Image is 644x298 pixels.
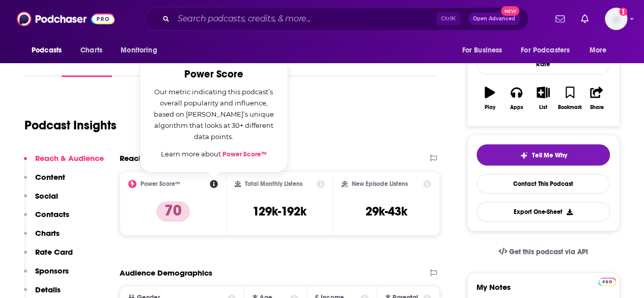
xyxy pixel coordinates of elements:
p: 70 [156,201,190,222]
span: Charts [80,43,102,58]
p: Details [35,285,61,294]
button: Share [583,80,610,117]
div: Bookmark [558,104,582,111]
div: Rate [477,53,610,74]
div: Share [590,104,603,111]
h1: Podcast Insights [24,118,117,133]
span: Tell Me Why [532,151,567,159]
h3: 29k-43k [366,204,407,219]
a: Lists8 [290,53,317,77]
p: Our metric indicating this podcast’s overall popularity and influence, based on [PERSON_NAME]’s u... [152,86,275,142]
img: tell me why sparkle [520,151,528,159]
span: Logged in as BerkMarc [605,8,627,30]
div: Search podcasts, credits, & more... [146,7,528,31]
a: Charts [74,41,108,60]
span: Open Advanced [473,16,515,21]
span: Monitoring [121,43,157,58]
button: Play [477,80,503,117]
button: open menu [582,41,620,60]
img: Podchaser Pro [598,278,616,286]
a: InsightsPodchaser Pro [62,53,112,77]
button: Apps [503,80,529,117]
h2: Power Score [152,69,275,80]
button: Bookmark [556,80,583,117]
button: Rate Card [24,247,73,266]
button: Charts [24,228,60,247]
button: open menu [24,41,75,60]
button: open menu [114,41,170,60]
p: Rate Card [35,247,73,257]
span: More [590,43,607,58]
button: Content [24,172,65,191]
button: Show profile menu [605,8,627,30]
a: About [24,53,47,77]
button: Sponsors [24,266,69,285]
input: Search podcasts, credits, & more... [174,11,436,27]
h2: Reach [120,153,143,163]
span: Get this podcast via API [509,248,588,256]
p: Learn more about [152,148,275,160]
button: open menu [514,41,584,60]
a: Get this podcast via API [490,239,596,264]
h3: 129k-192k [253,204,306,219]
button: tell me why sparkleTell Me Why [477,144,610,166]
button: Social [24,191,58,210]
span: For Podcasters [521,43,570,58]
button: Contacts [24,209,69,228]
span: Podcasts [32,43,62,58]
svg: Add a profile image [619,8,627,16]
a: Power Score™ [222,150,267,158]
button: List [530,80,556,117]
img: Podchaser - Follow, Share and Rate Podcasts [17,9,115,29]
span: For Business [462,43,502,58]
p: Sponsors [35,266,69,276]
a: Episodes629 [126,53,177,77]
p: Contacts [35,209,69,219]
span: New [501,6,519,16]
button: Open AdvancedNew [468,13,520,25]
a: Contact This Podcast [477,174,610,194]
div: Apps [510,104,523,111]
p: Content [35,172,65,182]
span: Ctrl K [436,12,460,25]
a: Show notifications dropdown [551,10,569,28]
h2: Total Monthly Listens [245,180,302,187]
h2: Audience Demographics [120,268,212,278]
img: User Profile [605,8,627,30]
a: Show notifications dropdown [577,10,593,28]
a: Similar [331,53,356,77]
p: Reach & Audience [35,153,104,163]
p: Social [35,191,58,201]
h2: New Episode Listens [352,180,408,187]
button: Reach & Audience [24,153,104,172]
button: open menu [455,41,515,60]
h2: Power Score™ [141,180,180,187]
p: Charts [35,228,60,238]
div: Play [485,104,495,111]
div: List [539,104,547,111]
a: Pro website [598,276,616,286]
button: Export One-Sheet [477,202,610,222]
